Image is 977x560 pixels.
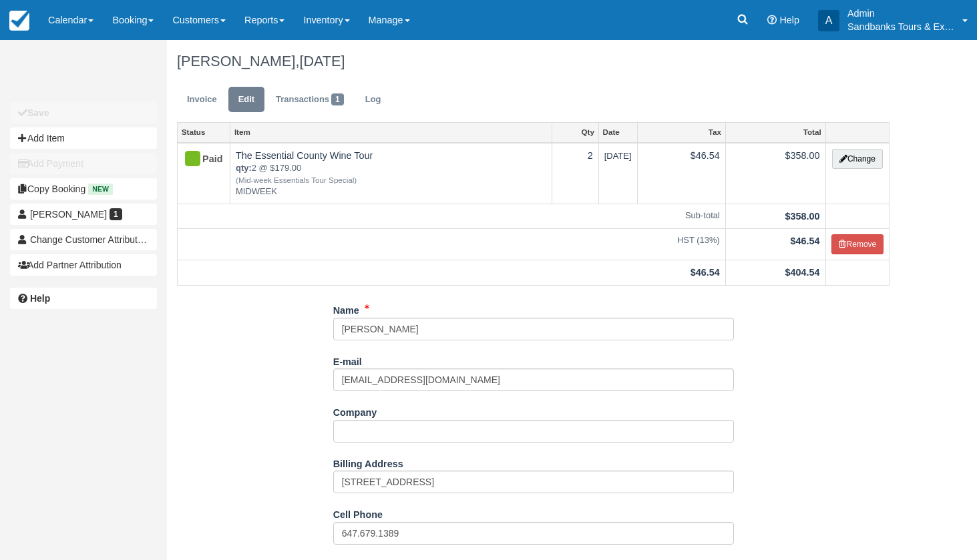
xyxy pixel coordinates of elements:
[832,149,883,169] button: Change
[236,163,252,173] strong: qty
[637,143,725,204] td: $46.54
[9,11,29,31] img: checkfront-main-nav-mini-logo.png
[10,204,157,225] a: [PERSON_NAME] 1
[552,143,599,204] td: 2
[599,123,637,142] a: Date
[726,123,825,142] a: Total
[10,153,157,174] button: Add Payment
[10,127,157,149] button: Add Item
[785,211,820,222] strong: $358.00
[779,15,799,25] span: Help
[178,123,230,142] a: Status
[183,210,720,222] em: Sub-total
[333,401,377,420] label: Company
[691,267,720,278] strong: $46.54
[333,299,359,318] label: Name
[10,178,157,200] button: Copy Booking New
[847,7,954,20] p: Admin
[10,229,157,250] button: Change Customer Attribution
[818,10,839,31] div: A
[333,503,383,522] label: Cell Phone
[831,234,884,254] button: Remove
[230,123,552,142] a: Item
[785,267,820,278] strong: $404.54
[236,186,546,198] em: MIDWEEK
[228,87,264,113] a: Edit
[791,236,820,246] strong: $46.54
[604,151,632,161] span: [DATE]
[30,234,150,245] span: Change Customer Attribution
[177,53,890,69] h1: [PERSON_NAME],
[30,293,50,304] b: Help
[236,175,546,186] em: (Mid-week Essentials Tour Special)
[236,162,546,186] em: 2 @ $179.00
[299,53,345,69] span: [DATE]
[10,254,157,276] button: Add Partner Attribution
[725,143,825,204] td: $358.00
[847,20,954,33] p: Sandbanks Tours & Experiences
[183,149,213,170] div: Paid
[638,123,725,142] a: Tax
[183,234,720,247] em: HST (13%)
[355,87,391,113] a: Log
[10,102,157,123] button: Save
[27,107,49,118] b: Save
[266,87,354,113] a: Transactions1
[110,208,122,220] span: 1
[333,350,362,369] label: E-mail
[88,184,113,195] span: New
[333,453,403,471] label: Billing Address
[177,87,227,113] a: Invoice
[552,123,598,142] a: Qty
[331,93,344,105] span: 1
[10,288,157,309] a: Help
[767,15,777,25] i: Help
[230,143,552,204] td: The Essential County Wine Tour
[30,209,107,220] span: [PERSON_NAME]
